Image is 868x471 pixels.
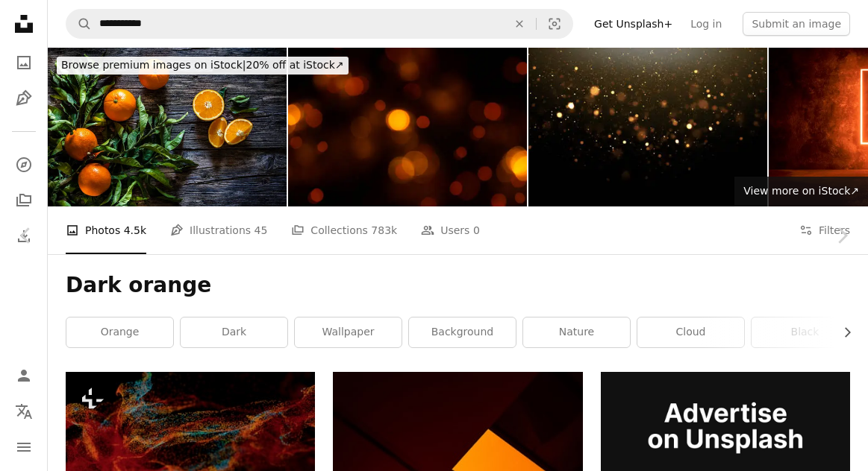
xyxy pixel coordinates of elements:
[66,9,573,39] form: Find visuals sitewide
[421,206,480,254] a: Users 0
[66,317,173,347] a: orange
[66,453,315,467] a: a black background with red and blue colors
[61,59,246,71] span: Browse premium images on iStock |
[816,164,868,307] a: Next
[181,317,287,347] a: dark
[473,222,480,238] span: 0
[288,48,527,206] img: Defocused lights on black background
[799,206,850,254] button: Filters
[637,317,744,347] a: cloud
[9,396,39,426] button: Language
[9,361,39,391] a: Log in / Sign up
[371,222,397,238] span: 783k
[503,10,536,38] button: Clear
[9,83,39,113] a: Illustrations
[743,185,859,197] span: View more on iStock ↗
[409,317,516,347] a: background
[752,317,858,347] a: black
[170,206,267,254] a: Illustrations 45
[61,59,344,71] span: 20% off at iStock ↗
[291,206,397,254] a: Collections 783k
[834,317,850,347] button: scroll list to the right
[528,48,767,206] img: Golden Bokeh Background
[66,10,92,38] button: Search Unsplash
[9,48,39,78] a: Photos
[295,317,402,347] a: wallpaper
[255,222,268,238] span: 45
[66,272,850,299] h1: Dark orange
[9,150,39,180] a: Explore
[734,177,868,206] a: View more on iStock↗
[743,12,850,36] button: Submit an image
[9,432,39,462] button: Menu
[537,10,572,38] button: Visual search
[585,12,681,36] a: Get Unsplash+
[48,48,357,83] a: Browse premium images on iStock|20% off at iStock↗
[681,12,731,36] a: Log in
[523,317,630,347] a: nature
[48,48,287,206] img: Orange branch with orange fruits shot on rustic wooden table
